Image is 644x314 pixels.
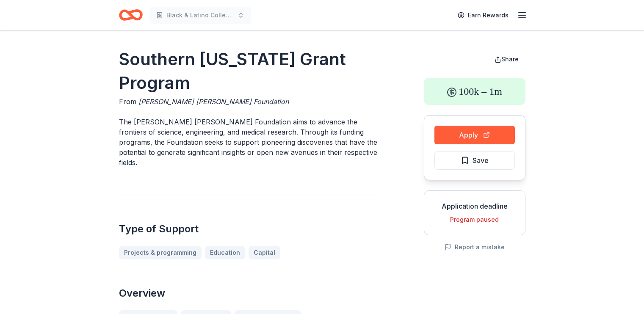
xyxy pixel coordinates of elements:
span: Save [473,155,489,166]
span: [PERSON_NAME] [PERSON_NAME] Foundation [138,97,289,106]
p: The [PERSON_NAME] [PERSON_NAME] Foundation aims to advance the frontiers of science, engineering,... [119,117,383,168]
div: Application deadline [431,201,518,211]
button: Share [488,51,525,68]
a: Education [205,246,245,259]
a: Earn Rewards [453,8,514,23]
h2: Type of Support [119,222,383,236]
button: Apply [434,126,515,144]
a: Capital [249,246,280,259]
button: Report a mistake [445,242,505,252]
a: Projects & programming [119,246,202,259]
div: From [119,96,383,107]
button: Black & Latino College Expo [149,7,251,24]
a: Home [119,5,143,25]
h1: Southern [US_STATE] Grant Program [119,47,383,95]
h2: Overview [119,286,383,300]
div: Program paused [431,215,518,225]
span: Black & Latino College Expo [166,10,234,20]
span: Share [501,55,519,63]
div: 100k – 1m [424,78,525,105]
button: Save [434,151,515,170]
